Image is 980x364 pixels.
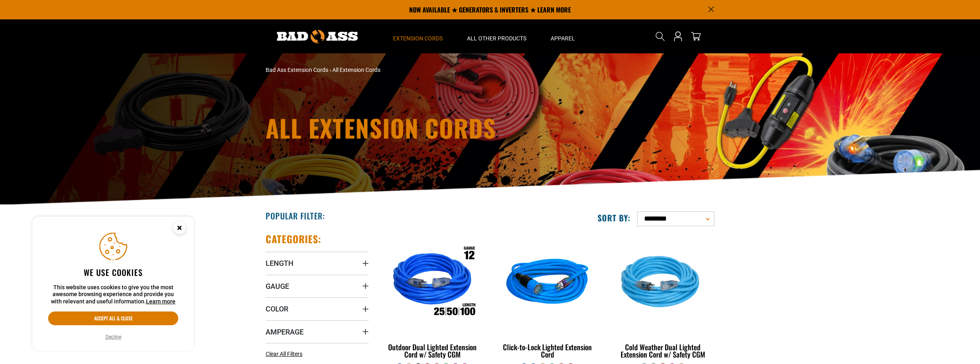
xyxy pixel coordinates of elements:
button: Decline [103,333,124,341]
span: All Other Products [467,35,526,42]
summary: Color [266,297,369,320]
a: Light Blue Cold Weather Dual Lighted Extension Cord w/ Safety CGM [611,233,714,363]
a: Bad Ass Extension Cords [266,67,328,73]
span: › [329,67,331,73]
span: Color [266,304,288,314]
button: Accept all & close [48,311,178,325]
img: Light Blue [612,237,714,330]
h1: All Extension Cords [266,116,561,140]
label: Sort by: [598,213,631,223]
aside: Cookie Consent [32,217,194,351]
a: Outdoor Dual Lighted Extension Cord w/ Safety CGM Outdoor Dual Lighted Extension Cord w/ Safety CGM [381,233,484,363]
span: Apparel [551,35,575,42]
span: Clear All Filters [266,351,302,357]
h2: Popular Filter: [266,210,325,221]
img: blue [496,237,598,330]
summary: All Other Products [455,19,539,53]
div: Outdoor Dual Lighted Extension Cord w/ Safety CGM [381,343,484,358]
a: Clear All Filters [266,350,306,358]
nav: breadcrumbs [266,66,561,74]
div: Cold Weather Dual Lighted Extension Cord w/ Safety CGM [611,343,714,358]
span: Amperage [266,327,304,337]
span: Length [266,259,294,268]
summary: Amperage [266,320,369,343]
h2: Categories: [266,233,321,245]
summary: Search [654,30,667,43]
a: Learn more [146,298,175,305]
span: All Extension Cords [332,67,380,73]
summary: Apparel [539,19,587,53]
div: Click-to-Lock Lighted Extension Cord [496,343,599,358]
h2: We use cookies [48,267,178,278]
summary: Length [266,252,369,274]
summary: Extension Cords [381,19,455,53]
span: Extension Cords [393,35,443,42]
span: Gauge [266,282,289,291]
p: This website uses cookies to give you the most awesome browsing experience and provide you with r... [48,284,178,305]
summary: Gauge [266,275,369,297]
a: blue Click-to-Lock Lighted Extension Cord [496,233,599,363]
img: Outdoor Dual Lighted Extension Cord w/ Safety CGM [382,237,484,330]
img: Bad Ass Extension Cords [277,30,358,43]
